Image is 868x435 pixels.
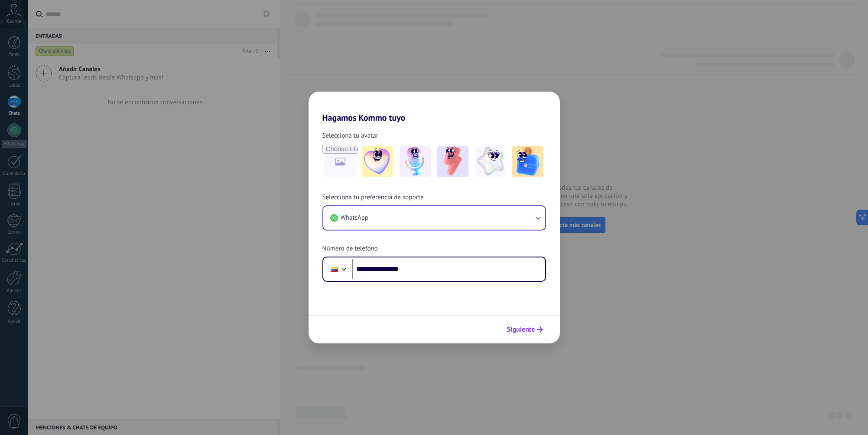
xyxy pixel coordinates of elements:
span: Número de teléfono [322,244,378,253]
span: Selecciona tu preferencia de soporte [322,193,424,202]
img: -3.jpeg [437,146,468,177]
img: -4.jpeg [475,146,506,177]
button: WhatsApp [323,206,545,230]
img: -5.jpeg [512,146,543,177]
img: -1.jpeg [362,146,393,177]
img: -2.jpeg [400,146,431,177]
span: Selecciona tu avatar [322,132,378,140]
button: Siguiente [503,322,547,337]
span: WhatsApp [341,214,368,222]
div: Colombia: + 57 [326,260,342,278]
span: Siguiente [507,326,535,333]
h2: Hagamos Kommo tuyo [309,92,560,123]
